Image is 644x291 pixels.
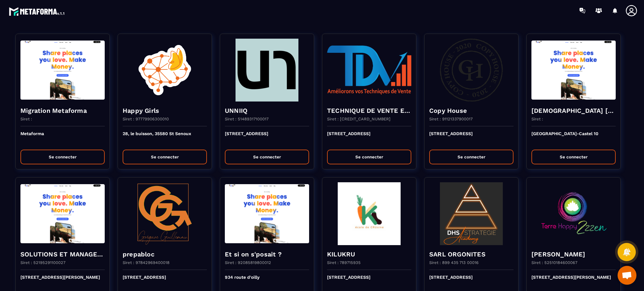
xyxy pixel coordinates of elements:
p: [STREET_ADDRESS] [429,275,514,288]
img: funnel-background [531,39,616,102]
p: [STREET_ADDRESS][PERSON_NAME] [20,275,105,288]
p: [STREET_ADDRESS] [327,131,411,145]
button: Se connecter [429,150,514,164]
h4: prepabloc [123,250,207,259]
p: [STREET_ADDRESS][PERSON_NAME] [531,275,616,288]
h4: Happy Girls [123,106,207,115]
p: Siret : 52510184600067 [531,260,577,265]
h4: TECHNIQUE DE VENTE EDITION [327,106,411,115]
p: [STREET_ADDRESS] [327,275,411,288]
p: Siret : 51489317100017 [225,117,269,121]
button: Se connecter [123,150,207,164]
p: Siret : [CREDIT_CARD_NUMBER] [327,117,391,121]
p: Siret : 52195291100027 [20,260,65,265]
p: Siret : 91121337900017 [429,117,473,121]
p: Siret : 97842969400018 [123,260,169,265]
p: Metaforma [20,131,105,145]
img: funnel-background [327,182,411,245]
h4: [PERSON_NAME] [531,250,616,259]
img: funnel-background [225,182,309,245]
p: 28, le buisson, 35580 St Senoux [123,131,207,145]
p: Siret : 97779906300010 [123,117,169,121]
h4: UNNIIQ [225,106,309,115]
img: logo [9,6,65,17]
img: funnel-background [531,182,616,245]
img: funnel-background [20,182,105,245]
button: Se connecter [20,150,105,164]
p: Siret : 92085819800012 [225,260,271,265]
p: [GEOGRAPHIC_DATA]-Castel 10 [531,131,616,145]
h4: Copy House [429,106,514,115]
img: funnel-background [123,39,207,102]
p: Siret : [20,117,32,121]
button: Se connecter [225,150,309,164]
img: funnel-background [225,39,309,102]
p: Siret : [531,117,543,121]
h4: [DEMOGRAPHIC_DATA] [GEOGRAPHIC_DATA] [531,106,616,115]
img: funnel-background [429,182,514,245]
h4: Et si on s'posait ? [225,250,309,259]
h4: SARL ORGONITES [429,250,514,259]
img: funnel-background [123,182,207,245]
a: Ouvrir le chat [618,266,636,285]
button: Se connecter [531,150,616,164]
img: funnel-background [429,39,514,102]
h4: KILUKRU [327,250,411,259]
button: Se connecter [327,150,411,164]
p: Siret : 789715935 [327,260,361,265]
p: [STREET_ADDRESS] [225,131,309,145]
h4: Migration Metaforma [20,106,105,115]
img: funnel-background [327,39,411,102]
img: funnel-background [20,39,105,102]
p: [STREET_ADDRESS] [429,131,514,145]
p: [STREET_ADDRESS] [123,275,207,288]
p: 934 route d'oilly [225,275,309,288]
h4: SOLUTIONS ET MANAGERS [20,250,105,259]
p: Siret : 899 435 713 00016 [429,260,479,265]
